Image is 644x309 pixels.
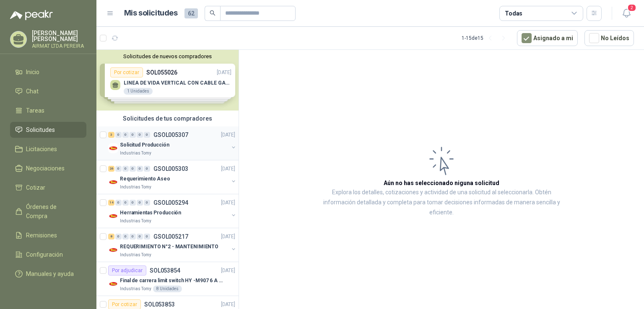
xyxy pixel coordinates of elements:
[10,227,86,243] a: Remisiones
[323,188,560,218] p: Explora los detalles, cotizaciones y actividad de una solicitud al seleccionarla. Obtén informaci...
[122,132,129,138] div: 0
[108,132,114,138] div: 3
[10,64,86,80] a: Inicio
[137,166,143,172] div: 0
[144,234,150,239] div: 0
[108,265,146,276] div: Por adjudicar
[130,234,136,239] div: 0
[153,286,182,292] div: 8 Unidades
[115,166,122,172] div: 0
[627,4,636,12] span: 2
[10,266,86,282] a: Manuales y ayuda
[26,202,78,221] span: Órdenes de Compra
[144,132,150,138] div: 0
[108,232,237,258] a: 8 0 0 0 0 0 GSOL005217[DATE] Company LogoREQUERIMIENTO N°2 - MANTENIMIENTOIndustrias Tomy
[120,218,151,224] p: Industrias Tomy
[10,83,86,99] a: Chat
[210,10,216,16] span: search
[130,166,136,172] div: 0
[96,111,239,126] div: Solicitudes de tus compradores
[115,132,122,138] div: 0
[120,184,151,191] p: Industrias Tomy
[115,234,122,239] div: 0
[32,30,86,42] p: [PERSON_NAME] [PERSON_NAME]
[26,144,57,154] span: Licitaciones
[221,233,235,241] p: [DATE]
[26,87,39,96] span: Chat
[26,231,57,240] span: Remisiones
[100,53,235,59] button: Solicitudes de nuevos compradores
[108,200,114,206] div: 14
[462,31,510,45] div: 1 - 15 de 15
[505,9,522,18] div: Todas
[120,150,151,157] p: Industrias Tomy
[120,243,218,251] p: REQUERIMIENTO N°2 - MANTENIMIENTO
[26,250,63,259] span: Configuración
[122,200,129,206] div: 0
[10,122,86,138] a: Solicitudes
[10,10,53,20] img: Logo peakr
[26,164,65,173] span: Negociaciones
[137,200,143,206] div: 0
[26,269,74,278] span: Manuales y ayuda
[619,6,634,21] button: 2
[26,106,44,115] span: Tareas
[108,177,118,187] img: Company Logo
[150,268,180,273] p: SOL053854
[120,286,151,292] p: Industrias Tomy
[115,200,122,206] div: 0
[130,132,136,138] div: 0
[221,199,235,207] p: [DATE]
[221,165,235,173] p: [DATE]
[221,301,235,309] p: [DATE]
[584,30,634,46] button: No Leídos
[120,277,224,285] p: Final de carrera limit switch HY -M907 6 A - 250 V a.c
[26,125,55,134] span: Solicitudes
[221,131,235,139] p: [DATE]
[384,178,499,188] h3: Aún no has seleccionado niguna solicitud
[120,141,169,149] p: Solicitud Producción
[108,211,118,221] img: Company Logo
[122,234,129,239] div: 0
[137,234,143,239] div: 0
[108,130,237,157] a: 3 0 0 0 0 0 GSOL005307[DATE] Company LogoSolicitud ProducciónIndustrias Tomy
[153,234,188,239] p: GSOL005217
[144,200,150,206] div: 0
[10,247,86,263] a: Configuración
[130,200,136,206] div: 0
[144,301,175,307] p: SOL053853
[10,180,86,196] a: Cotizar
[10,199,86,224] a: Órdenes de Compra
[108,279,118,289] img: Company Logo
[26,67,39,77] span: Inicio
[120,252,151,258] p: Industrias Tomy
[144,166,150,172] div: 0
[153,132,188,138] p: GSOL005307
[221,267,235,275] p: [DATE]
[184,8,198,18] span: 62
[120,209,181,217] p: Herramientas Producción
[108,198,237,224] a: 14 0 0 0 0 0 GSOL005294[DATE] Company LogoHerramientas ProducciónIndustrias Tomy
[122,166,129,172] div: 0
[137,132,143,138] div: 0
[10,160,86,176] a: Negociaciones
[96,50,239,111] div: Solicitudes de nuevos compradoresPor cotizarSOL055026[DATE] LINEA DE VIDA VERTICAL CON CABLE GALV...
[26,183,45,192] span: Cotizar
[108,245,118,255] img: Company Logo
[153,166,188,172] p: GSOL005303
[108,143,118,153] img: Company Logo
[517,30,578,46] button: Asignado a mi
[120,175,170,183] p: Requerimiento Aseo
[108,164,237,191] a: 26 0 0 0 0 0 GSOL005303[DATE] Company LogoRequerimiento AseoIndustrias Tomy
[96,262,239,296] a: Por adjudicarSOL053854[DATE] Company LogoFinal de carrera limit switch HY -M907 6 A - 250 V a.cIn...
[108,234,114,239] div: 8
[108,166,114,172] div: 26
[124,7,178,19] h1: Mis solicitudes
[10,103,86,118] a: Tareas
[32,44,86,49] p: AIRMAT LTDA PEREIRA
[153,200,188,206] p: GSOL005294
[10,141,86,157] a: Licitaciones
